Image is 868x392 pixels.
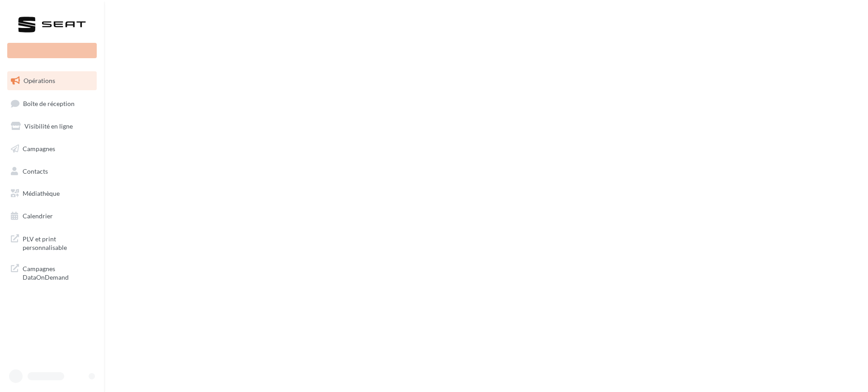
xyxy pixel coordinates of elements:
span: Opérations [24,77,55,84]
a: Campagnes [5,139,99,158]
a: Médiathèque [5,184,99,203]
a: Boîte de réception [5,94,99,113]
div: Nouvelle campagne [7,43,97,58]
a: Calendrier [5,207,99,226]
a: Campagnes DataOnDemand [5,259,99,286]
span: Boîte de réception [23,99,75,107]
a: Opérations [5,71,99,90]
span: Campagnes DataOnDemand [23,263,93,282]
a: Visibilité en ligne [5,117,99,136]
span: Médiathèque [23,189,60,197]
span: Calendrier [23,212,53,220]
span: Contacts [23,167,48,175]
span: PLV et print personnalisable [23,233,93,252]
a: Contacts [5,162,99,181]
span: Campagnes [23,145,55,152]
a: PLV et print personnalisable [5,229,99,256]
span: Visibilité en ligne [24,122,73,130]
